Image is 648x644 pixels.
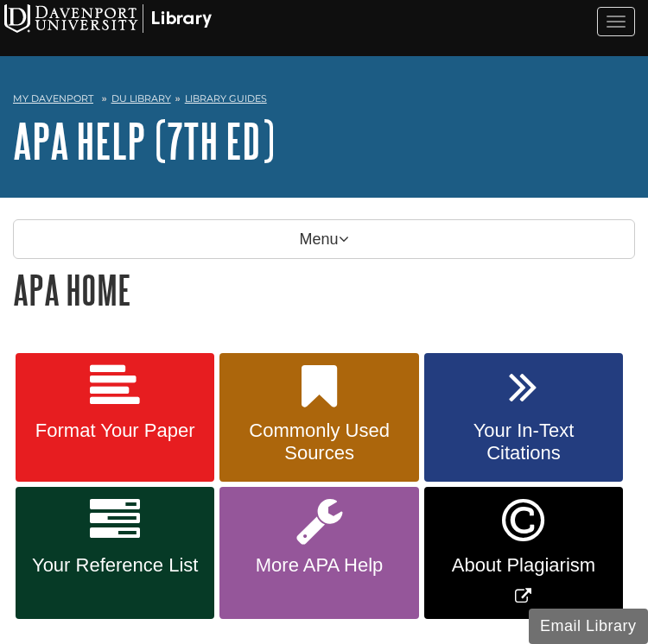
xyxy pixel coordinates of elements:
a: Your Reference List [16,487,214,619]
h1: APA Home [13,268,635,312]
span: About Plagiarism [437,554,610,577]
a: More APA Help [219,487,418,619]
p: Menu [13,219,635,259]
a: My Davenport [13,92,93,106]
button: Email Library [529,609,648,644]
a: Your In-Text Citations [424,353,623,483]
span: Your Reference List [29,554,201,577]
img: Davenport University Logo [4,4,212,33]
a: APA Help (7th Ed) [13,114,275,167]
a: DU Library [111,92,171,104]
a: Format Your Paper [16,353,214,483]
a: Commonly Used Sources [219,353,418,483]
a: Library Guides [185,92,267,104]
span: Your In-Text Citations [437,420,610,464]
span: Format Your Paper [29,420,201,442]
span: More APA Help [232,554,405,577]
a: Link opens in new window [424,487,623,619]
span: Commonly Used Sources [232,420,405,464]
